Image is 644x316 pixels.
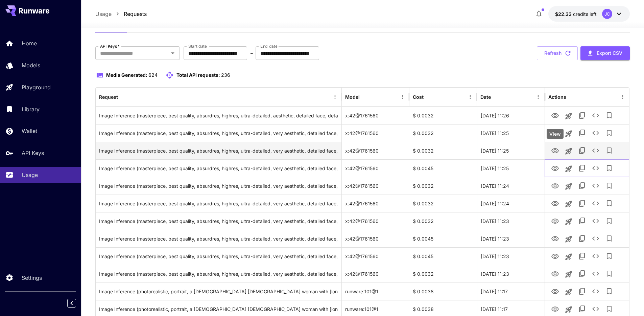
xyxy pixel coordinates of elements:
[575,126,589,140] button: Copy TaskUUID
[562,127,575,140] button: Launch in playground
[398,92,407,101] button: Menu
[562,180,575,193] button: Launch in playground
[342,107,409,124] div: x:42@1761560
[548,94,566,100] div: Actions
[602,249,616,263] button: Add to library
[562,285,575,299] button: Launch in playground
[575,214,589,228] button: Copy TaskUUID
[22,105,40,113] p: Library
[589,214,602,228] button: See details
[589,285,602,298] button: See details
[548,267,562,280] button: View
[176,72,220,78] span: Total API requests:
[409,177,477,195] div: $ 0.0032
[477,247,545,265] div: 23 Sep, 2025 11:23
[602,285,616,298] button: Add to library
[95,10,147,18] nav: breadcrumb
[602,9,612,19] div: JC
[575,144,589,157] button: Copy TaskUUID
[409,124,477,142] div: $ 0.0032
[477,159,545,177] div: 23 Sep, 2025 11:25
[409,142,477,159] div: $ 0.0032
[99,230,338,247] div: Click to copy prompt
[537,46,578,60] button: Refresh
[548,214,562,228] button: View
[342,283,409,300] div: runware:101@1
[562,215,575,228] button: Launch in playground
[409,230,477,247] div: $ 0.0045
[99,195,338,212] div: Click to copy prompt
[477,177,545,195] div: 23 Sep, 2025 11:24
[602,267,616,280] button: Add to library
[602,144,616,157] button: Add to library
[548,302,562,316] button: View
[562,250,575,264] button: Launch in playground
[477,212,545,230] div: 23 Sep, 2025 11:23
[492,92,501,101] button: Sort
[99,125,338,142] div: Click to copy prompt
[548,284,562,298] button: View
[99,265,338,283] div: Click to copy prompt
[168,48,177,58] button: Open
[575,197,589,210] button: Copy TaskUUID
[95,10,112,18] p: Usage
[575,109,589,122] button: Copy TaskUUID
[22,39,37,47] p: Home
[342,124,409,142] div: x:42@1761560
[124,10,147,18] a: Requests
[22,149,44,157] p: API Keys
[602,126,616,140] button: Add to library
[575,285,589,298] button: Copy TaskUUID
[477,124,545,142] div: 23 Sep, 2025 11:25
[602,161,616,175] button: Add to library
[148,72,158,78] span: 624
[589,161,602,175] button: See details
[22,83,51,91] p: Playground
[409,107,477,124] div: $ 0.0032
[548,126,562,140] button: View
[602,109,616,122] button: Add to library
[99,283,338,300] div: Click to copy prompt
[413,94,424,100] div: Cost
[330,92,340,101] button: Menu
[409,247,477,265] div: $ 0.0045
[555,10,597,18] div: $22.33232
[562,268,575,281] button: Launch in playground
[589,232,602,245] button: See details
[221,72,230,78] span: 236
[72,297,81,309] div: Collapse sidebar
[602,214,616,228] button: Add to library
[547,129,564,139] div: View
[99,177,338,195] div: Click to copy prompt
[477,230,545,247] div: 23 Sep, 2025 11:23
[342,195,409,212] div: x:42@1761560
[548,231,562,245] button: View
[589,126,602,140] button: See details
[555,11,573,17] span: $22.33
[477,107,545,124] div: 23 Sep, 2025 11:26
[477,283,545,300] div: 23 Sep, 2025 11:17
[562,232,575,246] button: Launch in playground
[22,274,42,282] p: Settings
[345,94,360,100] div: Model
[589,267,602,280] button: See details
[548,179,562,193] button: View
[548,249,562,263] button: View
[249,49,253,57] p: ~
[99,248,338,265] div: Click to copy prompt
[342,247,409,265] div: x:42@1761560
[575,302,589,316] button: Copy TaskUUID
[618,92,627,101] button: Menu
[562,109,575,123] button: Launch in playground
[562,162,575,176] button: Launch in playground
[589,197,602,210] button: See details
[466,92,475,101] button: Menu
[409,195,477,212] div: $ 0.0032
[99,142,338,159] div: Click to copy prompt
[100,43,120,49] label: API Keys
[409,265,477,283] div: $ 0.0032
[589,109,602,122] button: See details
[562,197,575,211] button: Launch in playground
[575,232,589,245] button: Copy TaskUUID
[602,232,616,245] button: Add to library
